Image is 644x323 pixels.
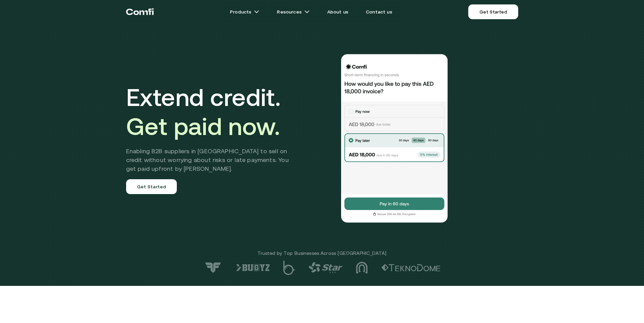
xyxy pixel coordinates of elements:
[126,112,280,140] span: Get paid now.
[309,262,342,273] img: logo-4
[381,264,440,271] img: logo-2
[356,262,368,274] img: logo-3
[236,264,270,271] img: logo-6
[126,147,299,173] h2: Enabling B2B suppliers in [GEOGRAPHIC_DATA] to sell on credit without worrying about risks or lat...
[304,9,310,15] img: arrow icons
[204,262,222,273] img: logo-7
[126,2,154,22] a: Return to the top of the Comfi home page
[222,5,267,19] a: Productsarrow icons
[358,5,400,19] a: Contact us
[319,5,356,19] a: About us
[269,5,317,19] a: Resourcesarrow icons
[468,4,518,19] a: Get Started
[126,179,177,194] a: Get Started
[254,9,259,15] img: arrow icons
[283,261,295,275] img: logo-5
[340,54,449,223] img: Would you like to pay this AED 18,000.00 invoice?
[126,83,299,141] h1: Extend credit.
